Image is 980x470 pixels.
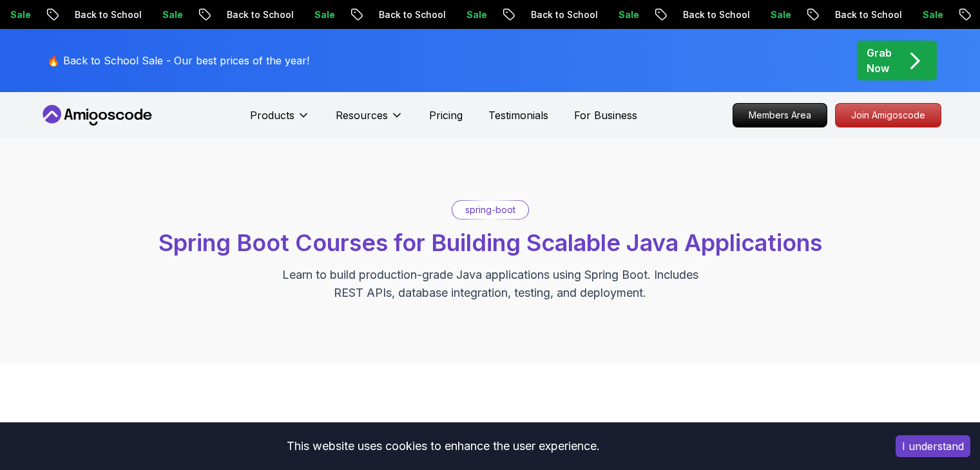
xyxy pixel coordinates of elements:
[250,108,294,123] p: Products
[672,8,760,21] p: Back to School
[733,103,827,127] a: Members Area
[151,8,193,21] p: Sale
[824,8,912,21] p: Back to School
[64,8,151,21] p: Back to School
[733,104,827,127] p: Members Area
[574,108,637,123] a: For Business
[896,435,970,457] button: Accept cookies
[250,108,310,133] button: Products
[429,108,463,123] a: Pricing
[10,432,876,460] div: This website uses cookies to enhance the user experience.
[836,104,941,127] p: Join Amigoscode
[867,45,892,76] p: Grab Now
[274,266,707,302] p: Learn to build production-grade Java applications using Spring Boot. Includes REST APIs, database...
[336,108,388,123] p: Resources
[488,108,548,123] a: Testimonials
[465,203,515,216] p: spring-boot
[159,229,822,257] span: Spring Boot Courses for Building Scalable Java Applications
[520,8,608,21] p: Back to School
[336,108,403,133] button: Resources
[47,53,309,68] p: 🔥 Back to School Sale - Our best prices of the year!
[912,8,953,21] p: Sale
[760,8,801,21] p: Sale
[368,8,456,21] p: Back to School
[303,8,345,21] p: Sale
[835,103,941,127] a: Join Amigoscode
[608,8,649,21] p: Sale
[216,8,303,21] p: Back to School
[456,8,497,21] p: Sale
